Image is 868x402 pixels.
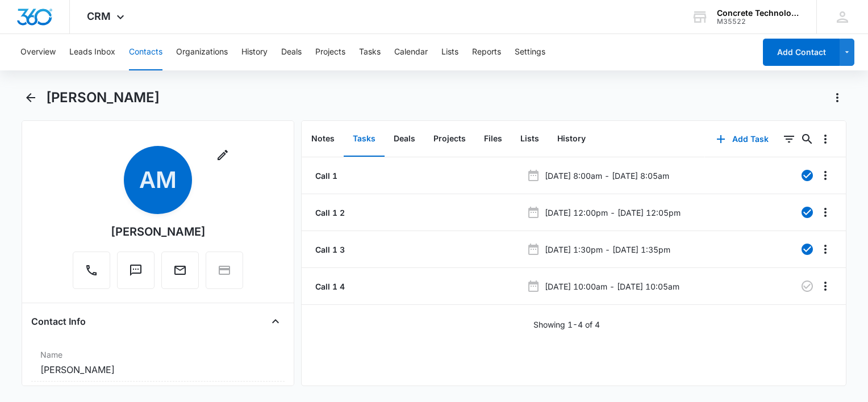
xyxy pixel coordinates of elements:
button: Tasks [344,122,385,157]
a: Text [117,269,155,279]
button: Overflow Menu [816,277,834,295]
div: account name [717,9,800,18]
button: Add Contact [763,39,840,66]
button: Actions [828,89,846,107]
button: Add Task [705,125,780,153]
button: Back [22,89,39,107]
div: [PERSON_NAME] [111,223,206,240]
button: Projects [315,34,345,70]
p: [DATE] 10:00am - [DATE] 10:05am [545,280,679,292]
button: Notes [302,122,344,157]
button: Text [117,252,155,289]
a: Call 1 4 [313,280,345,292]
button: Lists [511,122,548,157]
button: Overflow Menu [816,240,834,258]
a: Call [73,269,110,279]
div: Name[PERSON_NAME] [31,344,285,382]
button: Contacts [129,34,162,70]
a: Call 1 2 [313,207,345,219]
button: Deals [281,34,302,70]
label: Name [40,349,276,361]
button: Organizations [176,34,228,70]
button: Calendar [394,34,428,70]
h4: Contact Info [31,315,86,328]
button: History [241,34,268,70]
span: AM [124,146,192,214]
p: Showing 1-4 of 4 [533,319,600,330]
a: Call 1 3 [313,244,345,256]
p: [DATE] 12:00pm - [DATE] 12:05pm [545,207,681,219]
button: Reports [472,34,501,70]
h1: [PERSON_NAME] [46,89,160,106]
span: CRM [87,10,111,22]
button: Call [73,252,110,289]
div: account id [717,18,800,26]
button: Overview [20,34,56,70]
button: History [548,122,595,157]
p: [DATE] 8:00am - [DATE] 8:05am [545,170,669,182]
button: Leads Inbox [69,34,115,70]
dd: [PERSON_NAME] [40,363,276,376]
button: Projects [424,122,475,157]
button: Filters [780,130,798,148]
a: Email [161,269,199,279]
button: Lists [441,34,458,70]
a: Call 1 [313,170,337,182]
button: Overflow Menu [816,166,834,185]
button: Deals [385,122,424,157]
button: Close [266,312,285,330]
button: Tasks [359,34,381,70]
p: [DATE] 1:30pm - [DATE] 1:35pm [545,244,670,256]
button: Email [161,252,199,289]
button: Search... [798,130,816,148]
button: Settings [515,34,545,70]
button: Files [475,122,511,157]
button: Overflow Menu [816,203,834,221]
button: Overflow Menu [816,130,834,148]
